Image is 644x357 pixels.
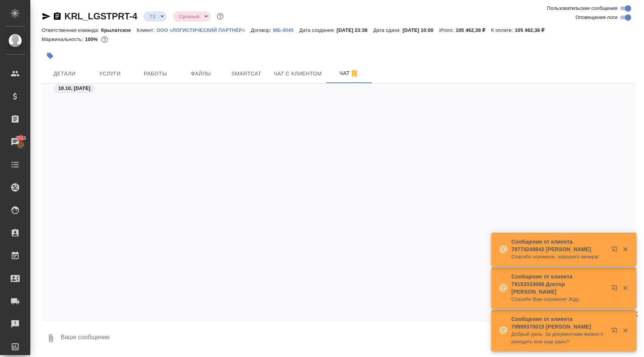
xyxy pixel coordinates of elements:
[331,69,367,78] span: Чат
[511,296,606,303] p: Спасибо Вам огромное! Жду.
[403,27,439,33] p: [DATE] 10:00
[606,242,625,260] button: Открыть в новой вкладке
[183,69,219,79] span: Файлы
[215,11,225,21] button: Доп статусы указывают на важность/срочность заказа
[373,27,403,33] p: Дата сдачи:
[511,273,606,296] p: Сообщение от клиента 79153333066 Доктор [PERSON_NAME]
[617,285,633,291] button: Закрыть
[143,11,167,22] div: ТЗ
[46,69,83,79] span: Детали
[491,27,515,33] p: К оплате:
[42,47,58,64] button: Добавить тэг
[575,14,617,21] span: Оповещения-логи
[299,27,337,33] p: Дата создания:
[64,11,137,21] a: KRL_LGSTPRT-4
[511,330,606,346] p: Добрый день. За документами можно приходить или еще рано?
[439,27,456,33] p: Итого:
[92,69,128,79] span: Услуги
[101,27,137,33] p: Крылатское
[606,323,625,341] button: Открыть в новой вкладке
[456,27,491,33] p: 105 462,38 ₽
[274,69,322,79] span: Чат с клиентом
[53,12,62,21] button: Скопировать ссылку
[511,253,606,261] p: Спасибо огромное, хорошего вечера!
[42,12,51,21] button: Скопировать ссылку для ЯМессенджера
[136,27,156,33] p: Клиент:
[350,69,359,78] svg: Отписаться
[515,27,550,33] p: 105 462,38 ₽
[511,238,606,253] p: Сообщение от клиента 79774248842 [PERSON_NAME]
[273,27,299,33] a: МБ-4545
[147,13,158,20] button: ТЗ
[137,69,174,79] span: Работы
[177,13,202,20] button: Срочный
[157,27,251,33] a: ООО «ЛОГИСТИЧЕСКИЙ ПАРТНЁР»
[42,27,101,33] p: Ответственная команда:
[173,11,211,22] div: ТЗ
[157,27,251,33] p: ООО «ЛОГИСТИЧЕСКИЙ ПАРТНЁР»
[58,85,90,92] p: 10.10, [DATE]
[85,36,100,42] p: 100%
[251,27,273,33] p: Договор:
[100,35,110,44] button: 0.00 RUB;
[547,5,617,12] span: Пользовательские сообщения
[511,315,606,330] p: Сообщение от клиента 79999370015 [PERSON_NAME]
[617,327,633,334] button: Закрыть
[337,27,373,33] p: [DATE] 23:38
[2,132,28,151] a: 7013
[228,69,265,79] span: Smartcat
[42,36,85,42] p: Маржинальность:
[617,246,633,253] button: Закрыть
[11,134,30,142] span: 7013
[273,27,299,33] p: МБ-4545
[606,280,625,299] button: Открыть в новой вкладке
